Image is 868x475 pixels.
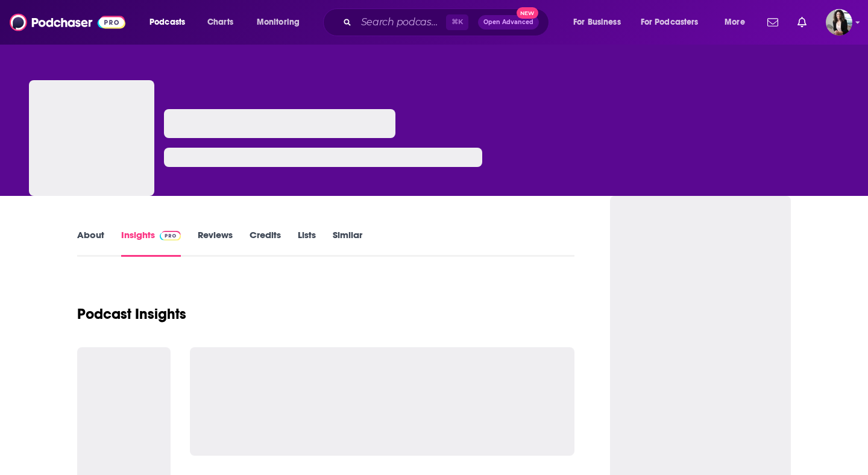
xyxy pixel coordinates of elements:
[198,229,233,257] a: Reviews
[77,305,186,323] h1: Podcast Insights
[763,12,783,33] a: Show notifications dropdown
[248,13,315,32] button: open menu
[10,11,125,34] img: Podchaser - Follow, Share and Rate Podcasts
[716,13,760,32] button: open menu
[483,19,533,25] span: Open Advanced
[257,14,300,31] span: Monitoring
[826,9,852,36] button: Show profile menu
[641,14,699,31] span: For Podcasters
[333,229,362,257] a: Similar
[565,13,636,32] button: open menu
[356,13,446,32] input: Search podcasts, credits, & more...
[160,231,181,241] img: Podchaser Pro
[793,12,811,33] a: Show notifications dropdown
[141,13,201,32] button: open menu
[517,7,538,19] span: New
[633,13,716,32] button: open menu
[207,14,233,31] span: Charts
[200,13,241,32] a: Charts
[826,9,852,36] img: User Profile
[335,8,561,36] div: Search podcasts, credits, & more...
[77,229,104,257] a: About
[573,14,621,31] span: For Business
[149,14,185,31] span: Podcasts
[478,15,539,30] button: Open AdvancedNew
[725,14,745,31] span: More
[826,9,852,36] span: Logged in as ElizabethCole
[121,229,181,257] a: InsightsPodchaser Pro
[298,229,316,257] a: Lists
[250,229,281,257] a: Credits
[446,14,468,30] span: ⌘ K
